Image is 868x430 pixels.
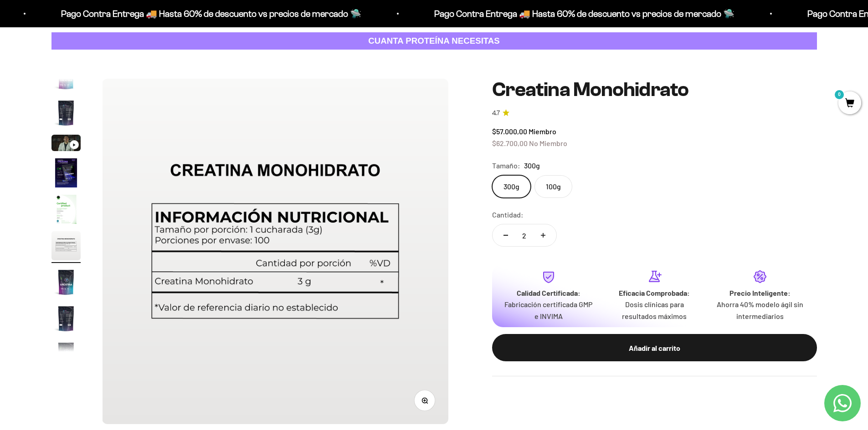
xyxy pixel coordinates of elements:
mark: 0 [834,89,845,100]
button: Ir al artículo 7 [51,268,81,299]
button: Ir al artículo 8 [51,304,81,336]
span: 300g [524,160,540,172]
label: Cantidad: [492,209,524,221]
div: Un mejor precio [11,116,189,132]
span: $57.000,00 [492,127,527,136]
span: No Miembro [529,139,567,147]
button: Ir al artículo 6 [51,231,81,263]
img: Creatina Monohidrato [51,304,81,333]
div: Una promoción especial [11,80,189,96]
a: 4.74.7 de 5.0 estrellas [492,108,817,118]
span: Miembro [529,127,556,136]
div: Más información sobre los ingredientes [11,43,189,59]
button: Ir al artículo 3 [51,135,81,154]
h1: Creatina Monohidrato [492,79,817,101]
p: ¿Qué te haría sentir más seguro de comprar este producto? [11,15,189,35]
button: Añadir al carrito [492,334,817,361]
img: Creatina Monohidrato [51,340,81,369]
button: Ir al artículo 5 [51,195,81,227]
div: Añadir al carrito [510,342,799,354]
p: Fabricación certificada GMP e INVIMA [503,298,594,322]
button: Ir al artículo 4 [51,158,81,190]
div: Un video del producto [11,98,189,114]
img: Creatina Monohidrato [51,158,81,187]
legend: Tamaño: [492,160,520,172]
p: Dosis clínicas para resultados máximos [609,298,700,322]
img: Creatina Monohidrato [51,195,81,224]
a: 0 [838,99,861,109]
strong: Calidad Certificada: [517,288,580,297]
span: $62.700,00 [492,139,528,147]
span: Enviar [149,137,188,152]
button: Aumentar cantidad [530,224,556,246]
img: Creatina Monohidrato [51,268,81,297]
div: Reseñas de otros clientes [11,61,189,77]
strong: Precio Inteligente: [729,288,791,297]
img: Creatina Monohidrato [51,98,81,127]
img: Creatina Monohidrato [102,79,448,424]
button: Enviar [148,137,189,152]
p: Pago Contra Entrega 🚚 Hasta 60% de descuento vs precios de mercado 🛸 [431,6,731,21]
a: CUANTA PROTEÍNA NECESITAS [51,32,817,50]
strong: CUANTA PROTEÍNA NECESITAS [368,36,500,46]
img: Creatina Monohidrato [51,231,81,260]
p: Ahorra 40% modelo ágil sin intermediarios [714,298,806,322]
button: Reducir cantidad [493,224,519,246]
span: 4.7 [492,108,500,118]
button: Ir al artículo 2 [51,98,81,130]
p: Pago Contra Entrega 🚚 Hasta 60% de descuento vs precios de mercado 🛸 [58,6,358,21]
button: Ir al artículo 9 [51,340,81,372]
strong: Eficacia Comprobada: [619,288,690,297]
